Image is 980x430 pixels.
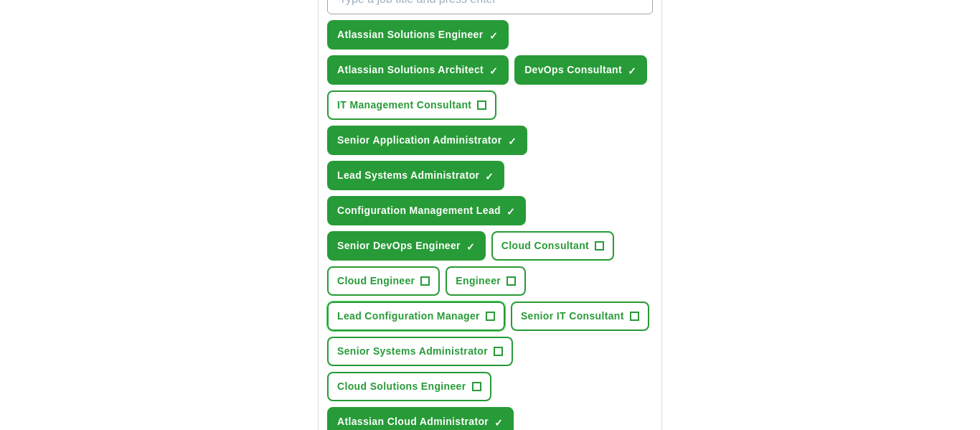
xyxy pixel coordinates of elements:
[524,62,622,78] span: DevOps Consultant
[337,238,461,253] span: Senior DevOps Engineer
[327,266,440,296] button: Cloud Engineer
[508,136,517,147] span: ✓
[337,62,484,78] span: Atlassian Solutions Architect
[337,203,501,218] span: Configuration Management Lead
[337,379,466,394] span: Cloud Solutions Engineer
[327,231,486,261] button: Senior DevOps Engineer✓
[628,65,636,77] span: ✓
[337,133,502,148] span: Senior Application Administrator
[456,274,501,289] span: Engineer
[507,206,515,218] span: ✓
[514,55,647,85] button: DevOps Consultant✓
[337,98,471,113] span: IT Management Consultant
[466,241,475,253] span: ✓
[446,266,526,296] button: Engineer
[491,231,614,261] button: Cloud Consultant
[511,302,649,331] button: Senior IT Consultant
[521,309,624,324] span: Senior IT Consultant
[489,30,498,42] span: ✓
[485,171,494,182] span: ✓
[327,90,496,120] button: IT Management Consultant
[327,20,509,50] button: Atlassian Solutions Engineer✓
[337,309,480,324] span: Lead Configuration Manager
[327,337,513,366] button: Senior Systems Administrator
[337,344,488,359] span: Senior Systems Administrator
[327,302,505,331] button: Lead Configuration Manager
[327,372,491,401] button: Cloud Solutions Engineer
[327,196,526,225] button: Configuration Management Lead✓
[327,55,509,85] button: Atlassian Solutions Architect✓
[327,161,504,190] button: Lead Systems Administrator✓
[327,126,527,155] button: Senior Application Administrator✓
[337,274,415,289] span: Cloud Engineer
[337,414,489,429] span: Atlassian Cloud Administrator
[494,417,503,429] span: ✓
[489,65,498,77] span: ✓
[501,238,589,253] span: Cloud Consultant
[337,168,479,183] span: Lead Systems Administrator
[337,27,484,42] span: Atlassian Solutions Engineer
